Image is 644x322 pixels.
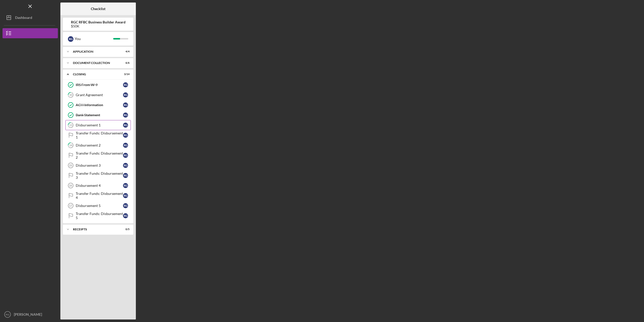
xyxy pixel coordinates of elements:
a: Transfer Funds: Disbursement 5RG [65,211,131,221]
b: RGC RFBC Business Builder Award [71,20,126,24]
div: R G [123,123,128,128]
tspan: 13 [69,124,72,127]
div: Disbursement 3 [76,163,123,167]
tspan: 10 [69,93,72,97]
a: 13Disbursement 1RG [65,120,131,130]
div: You [75,34,113,43]
a: 14Disbursement 2RG [65,140,131,150]
div: $50K [71,24,126,28]
div: R G [123,183,128,188]
div: R G [123,163,128,168]
div: ACH Information [76,103,123,107]
tspan: 16 [69,184,72,187]
a: 15Disbursement 3RG [65,160,131,170]
div: Application [73,50,117,53]
div: Transfer Funds: Disbursement 1 [76,131,123,139]
a: Transfer Funds: Disbursement 4RG [65,191,131,201]
div: R G [123,173,128,178]
a: Bank StatementRG [65,110,131,120]
div: 4 / 4 [120,50,130,53]
div: R G [123,92,128,97]
a: IRS From W-9RG [65,80,131,90]
div: Disbursement 4 [76,184,123,188]
a: Transfer Funds: Disbursement 2RG [65,150,131,160]
button: Dashboard [3,13,58,23]
div: Transfer Funds: Disbursement 4 [76,192,123,200]
a: 17Disbursement 5RG [65,201,131,211]
div: R G [123,113,128,118]
div: R G [123,102,128,108]
tspan: 14 [69,144,72,147]
div: 0 / 5 [120,228,130,231]
div: R G [123,82,128,87]
div: R G [123,133,128,138]
div: Receipts [73,228,117,231]
div: Dashboard [15,13,32,24]
div: R G [123,153,128,158]
a: Transfer Funds: Disbursement 3RG [65,170,131,181]
a: ACH InformationRG [65,100,131,110]
b: Checklist [91,7,105,11]
div: Transfer Funds: Disbursement 5 [76,212,123,220]
div: Transfer Funds: Disbursement 3 [76,171,123,180]
div: 3 / 14 [120,73,130,76]
text: RG [6,313,9,316]
a: 16Disbursement 4RG [65,181,131,191]
div: R G [123,143,128,148]
tspan: 15 [69,164,72,167]
div: Disbursement 1 [76,123,123,127]
div: Grant Agreement [76,93,123,97]
a: Transfer Funds: Disbursement 1RG [65,130,131,140]
tspan: 17 [69,204,72,207]
div: R G [123,193,128,198]
div: R G [123,203,128,208]
div: Bank Statement [76,113,123,117]
div: Disbursement 2 [76,143,123,147]
div: Closing [73,73,117,76]
div: R G [68,36,73,42]
div: Document Collection [73,61,117,64]
div: Transfer Funds: Disbursement 2 [76,151,123,159]
button: RG[PERSON_NAME][DEMOGRAPHIC_DATA] [3,309,58,319]
div: IRS From W-9 [76,83,123,87]
div: Disbursement 5 [76,204,123,208]
a: 10Grant AgreementRG [65,90,131,100]
div: 6 / 6 [120,61,130,64]
div: R G [123,213,128,218]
